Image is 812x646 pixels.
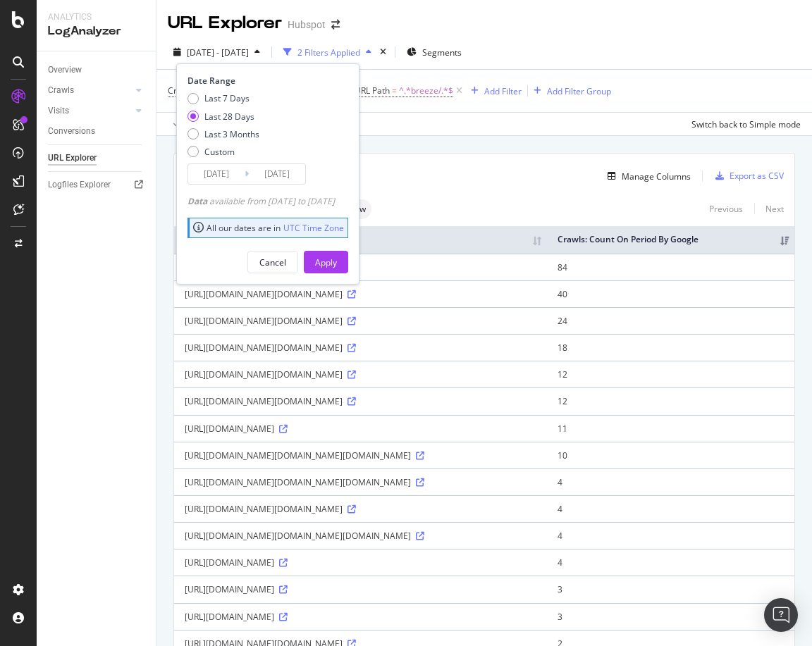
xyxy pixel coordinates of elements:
a: Logfiles Explorer [48,178,146,192]
a: UTC Time Zone [283,222,344,234]
div: [URL][DOMAIN_NAME][DOMAIN_NAME][DOMAIN_NAME] [185,530,536,542]
div: [URL][DOMAIN_NAME][DOMAIN_NAME] [185,342,536,354]
td: 3 [547,576,794,602]
div: Open Intercom Messenger [764,598,798,632]
td: 4 [547,468,794,495]
div: [URL][DOMAIN_NAME][DOMAIN_NAME][DOMAIN_NAME] [185,476,536,488]
div: [URL][DOMAIN_NAME][DOMAIN_NAME] [185,315,536,327]
button: Cancel [247,251,298,273]
span: Segments [422,46,462,58]
div: Last 7 Days [187,92,259,104]
span: Data [187,195,209,207]
button: Add Filter Group [528,82,611,99]
div: Analytics [48,11,144,23]
button: Apply [304,251,348,273]
div: arrow-right-arrow-left [331,20,340,30]
td: 4 [547,549,794,576]
th: Crawls: Count On Period By Google: activate to sort column ascending [547,226,794,254]
td: 40 [547,280,794,307]
div: Last 28 Days [187,111,259,123]
div: Export as CSV [730,170,784,182]
div: Custom [204,146,235,158]
th: Full URL: activate to sort column ascending [174,226,547,254]
span: ^.*breeze/.*$ [399,81,453,101]
button: Manage Columns [602,168,691,185]
td: 10 [547,442,794,468]
button: Switch back to Simple mode [686,113,801,135]
div: Last 3 Months [187,128,259,140]
div: Cancel [259,256,286,268]
div: Custom [187,146,259,158]
a: Overview [48,63,146,77]
span: Crawls: Count On Period By Google [168,85,305,97]
a: Visits [48,104,132,118]
div: [URL][DOMAIN_NAME][DOMAIN_NAME][DOMAIN_NAME] [185,449,536,461]
a: URL Explorer [48,151,146,166]
div: [URL][DOMAIN_NAME] [185,557,536,569]
div: [URL][DOMAIN_NAME] [185,611,536,623]
td: 18 [547,334,794,361]
div: [URL][DOMAIN_NAME][DOMAIN_NAME] [185,288,536,300]
div: Date Range [187,75,345,87]
a: Crawls [48,83,132,98]
div: Conversions [48,124,95,139]
div: [URL][DOMAIN_NAME][DOMAIN_NAME] [185,395,536,407]
div: URL Explorer [168,11,282,35]
div: [URL][DOMAIN_NAME] [185,261,536,273]
button: Segments [401,41,467,63]
div: [URL][DOMAIN_NAME] [185,423,536,435]
div: Last 7 Days [204,92,250,104]
div: available from [DATE] to [DATE] [187,195,335,207]
div: All our dates are in [193,222,344,234]
input: Start Date [188,164,245,184]
div: Crawls [48,83,74,98]
span: [DATE] - [DATE] [187,46,249,58]
input: End Date [249,164,305,184]
td: 84 [547,254,794,280]
td: 24 [547,307,794,334]
div: Apply [315,256,337,268]
div: Logfiles Explorer [48,178,111,192]
div: Add Filter Group [547,85,611,97]
a: Conversions [48,124,146,139]
button: [DATE] - [DATE] [168,41,266,63]
div: URL Explorer [48,151,97,166]
div: Switch back to Simple mode [691,118,801,130]
div: LogAnalyzer [48,23,144,39]
div: Hubspot [288,18,326,32]
div: Last 3 Months [204,128,259,140]
div: [URL][DOMAIN_NAME][DOMAIN_NAME] [185,368,536,380]
div: Manage Columns [622,170,691,182]
td: 12 [547,361,794,387]
button: Export as CSV [710,165,784,187]
div: 2 Filters Applied [297,46,360,58]
div: Last 28 Days [204,111,254,123]
button: Add Filter [465,82,522,99]
td: 3 [547,603,794,630]
td: 11 [547,415,794,442]
div: Add Filter [484,85,522,97]
span: URL Path [355,85,390,97]
span: = [392,85,397,97]
div: [URL][DOMAIN_NAME][DOMAIN_NAME] [185,503,536,515]
div: [URL][DOMAIN_NAME] [185,583,536,595]
td: 12 [547,387,794,414]
div: Visits [48,104,69,118]
td: 4 [547,522,794,549]
div: times [377,45,389,59]
button: Apply [168,113,209,135]
td: 4 [547,495,794,522]
div: Overview [48,63,82,77]
button: 2 Filters Applied [278,41,377,63]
